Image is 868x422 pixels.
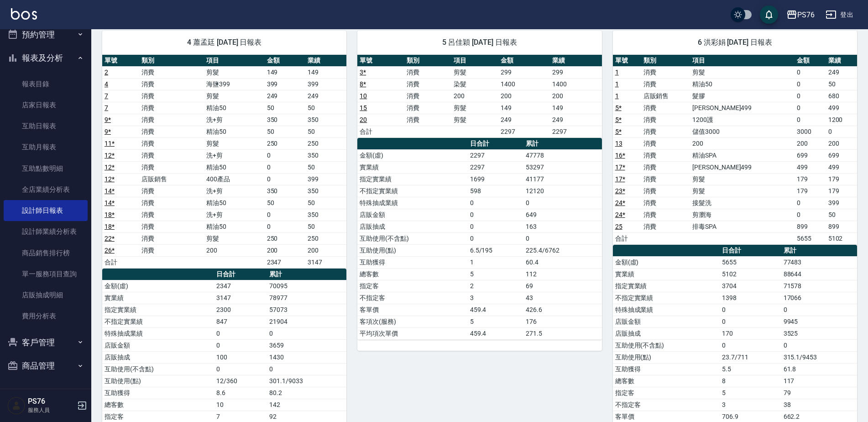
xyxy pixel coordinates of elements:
td: 50 [265,197,306,209]
a: 設計師業績分析表 [4,221,88,242]
td: 互助使用(點) [357,244,467,256]
a: 15 [360,104,367,111]
td: [PERSON_NAME]499 [690,102,795,114]
td: 176 [523,316,602,327]
td: 剪髮 [690,66,795,78]
td: 剪瀏海 [690,209,795,221]
td: 2297 [468,149,523,161]
td: 71578 [781,280,857,292]
a: 1 [615,92,619,100]
td: 客項次(服務) [357,316,467,327]
td: 1398 [720,292,781,304]
td: 200 [498,90,550,102]
td: 消費 [139,78,204,90]
td: 149 [550,102,601,114]
td: 2297 [468,161,523,173]
td: 店販銷售 [641,90,690,102]
th: 日合計 [720,245,781,257]
td: 88644 [781,268,857,280]
a: 10 [360,92,367,100]
td: 699 [795,149,826,161]
td: 0 [265,161,306,173]
td: 消費 [139,161,204,173]
a: 單一服務項目查詢 [4,264,88,285]
td: 特殊抽成業績 [102,327,214,339]
td: 消費 [139,137,204,149]
a: 互助點數明細 [4,158,88,179]
td: 250 [265,232,306,244]
td: 消費 [641,114,690,126]
button: 報表及分析 [4,46,88,70]
td: 消費 [641,185,690,197]
td: 250 [305,232,346,244]
button: save [760,5,778,24]
td: 客單價 [357,304,467,316]
th: 累計 [267,269,346,280]
span: 4 蕭孟廷 [DATE] 日報表 [113,38,335,47]
td: 剪髮 [451,102,498,114]
a: 13 [615,140,622,147]
button: 商品管理 [4,354,88,378]
td: 不指定實業績 [613,292,720,304]
a: 報表目錄 [4,74,88,95]
td: 350 [305,114,346,126]
td: 精油50 [204,126,265,137]
td: 消費 [139,185,204,197]
th: 單號 [102,55,139,67]
td: 499 [826,161,857,173]
td: 43 [523,292,602,304]
th: 項目 [204,55,265,67]
td: 剪髮 [204,90,265,102]
p: 服務人員 [28,406,74,414]
td: 57073 [267,304,346,316]
td: 總客數 [357,268,467,280]
td: 200 [451,90,498,102]
td: 5655 [795,232,826,244]
a: 1 [615,80,619,88]
td: 0 [795,197,826,209]
table: a dense table [357,138,601,340]
td: 剪髮 [690,185,795,197]
td: 680 [826,90,857,102]
button: 預約管理 [4,23,88,47]
td: 合計 [613,232,641,244]
td: 精油50 [204,221,265,232]
th: 類別 [139,55,204,67]
th: 類別 [641,55,690,67]
td: 0 [720,304,781,316]
td: 0 [468,209,523,221]
td: 0 [795,209,826,221]
td: 0 [265,149,306,161]
td: 精油50 [204,161,265,173]
td: 2297 [498,126,550,137]
td: 消費 [139,114,204,126]
td: 163 [523,221,602,232]
td: 消費 [139,232,204,244]
td: 2300 [214,304,267,316]
td: 店販金額 [613,316,720,327]
td: 洗+剪 [204,209,265,221]
td: 消費 [641,197,690,209]
td: 合計 [102,256,139,268]
a: 互助月報表 [4,137,88,158]
td: 350 [265,185,306,197]
td: 50 [826,78,857,90]
td: 249 [826,66,857,78]
td: 消費 [641,173,690,185]
td: 儲值3000 [690,126,795,137]
a: 全店業績分析表 [4,179,88,200]
td: 250 [265,137,306,149]
td: 精油50 [204,197,265,209]
td: 200 [265,244,306,256]
td: 精油50 [204,102,265,114]
td: 200 [826,137,857,149]
td: 598 [468,185,523,197]
td: 海鹽399 [204,78,265,90]
td: 179 [795,185,826,197]
td: 5 [468,316,523,327]
a: 店家日報表 [4,95,88,116]
td: 78977 [267,292,346,304]
th: 單號 [357,55,404,67]
td: 店販抽成 [613,327,720,339]
td: 店販金額 [357,209,467,221]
